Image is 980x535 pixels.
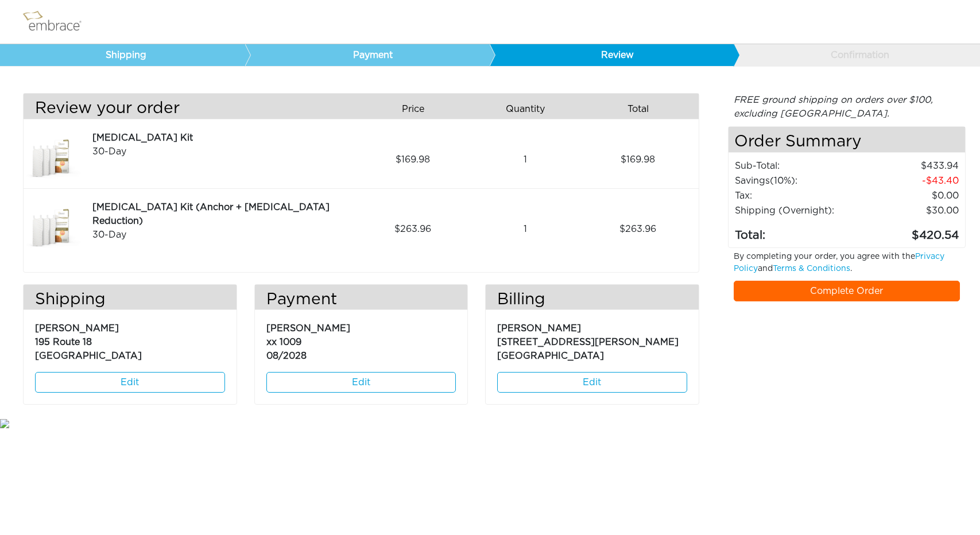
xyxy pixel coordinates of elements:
td: Sub-Total: [734,158,858,173]
td: $30.00 [858,203,959,218]
td: Tax: [734,188,858,203]
img: 7ce86e4a-8ce9-11e7-b542-02e45ca4b85b.jpeg [24,131,81,188]
p: [PERSON_NAME] [STREET_ADDRESS][PERSON_NAME] [GEOGRAPHIC_DATA] [497,316,687,363]
div: 30-Day [92,145,353,158]
a: Edit [266,372,456,393]
h3: Billing [486,290,699,310]
h3: Review your order [24,99,353,119]
td: Total: [734,218,858,245]
a: Review [489,44,734,66]
div: FREE ground shipping on orders over $100, excluding [GEOGRAPHIC_DATA]. [728,93,966,121]
a: Terms & Conditions [773,265,850,273]
td: 433.94 [858,158,959,173]
span: 08/2028 [266,351,307,360]
a: Complete Order [734,281,960,301]
span: 263.96 [619,222,656,236]
h3: Shipping [24,290,237,310]
span: 263.96 [394,222,431,236]
span: 169.98 [396,153,430,166]
h3: Payment [255,290,468,310]
span: 169.98 [621,153,655,166]
div: 30-Day [92,228,353,242]
span: xx 1009 [266,338,301,347]
img: 1f583cb0-8da2-11e7-96e9-02e45ca4b85b.jpeg [24,200,81,258]
td: Savings : [734,173,858,188]
a: Payment [245,44,490,66]
a: Edit [497,372,687,393]
h4: Order Summary [729,127,965,153]
td: Shipping (Overnight): [734,203,858,218]
span: Quantity [506,102,545,116]
div: [MEDICAL_DATA] Kit [92,131,353,145]
td: 0.00 [858,188,959,203]
div: Price [361,99,474,119]
td: 43.40 [858,173,959,188]
span: [PERSON_NAME] [266,324,350,333]
p: [PERSON_NAME] 195 Route 18 [GEOGRAPHIC_DATA] [35,316,225,363]
a: Edit [35,372,225,393]
a: Confirmation [733,44,978,66]
span: 1 [524,222,527,236]
div: Total [586,99,699,119]
div: [MEDICAL_DATA] Kit (Anchor + [MEDICAL_DATA] Reduction) [92,200,353,228]
span: 1 [524,153,527,166]
a: Privacy Policy [734,253,944,273]
div: By completing your order, you agree with the and . [725,251,969,281]
img: logo.png [20,7,95,36]
td: 420.54 [858,218,959,245]
span: (10%) [770,176,795,185]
